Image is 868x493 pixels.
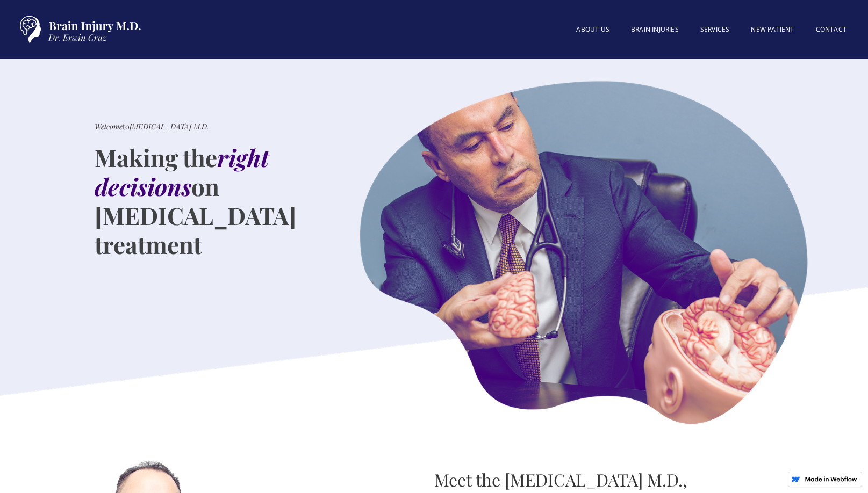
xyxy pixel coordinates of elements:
[95,121,209,132] div: to
[805,476,857,482] img: Made in Webflow
[740,19,805,40] a: New patient
[95,121,123,132] em: Welcome
[95,143,317,259] h1: Making the on [MEDICAL_DATA] treatment
[690,19,741,40] a: SERVICES
[95,141,269,202] em: right decisions
[130,121,209,132] em: [MEDICAL_DATA] M.D.
[805,19,857,40] a: Contact
[11,11,145,48] a: home
[565,19,620,40] a: About US
[620,19,690,40] a: BRAIN INJURIES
